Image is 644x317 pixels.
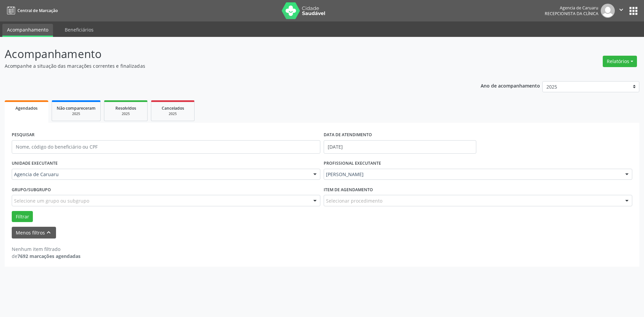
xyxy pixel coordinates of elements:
div: Nenhum item filtrado [12,246,80,253]
div: 2025 [57,111,96,116]
label: PESQUISAR [12,130,35,140]
div: Agencia de Caruaru [545,5,598,11]
span: Não compareceram [57,105,96,111]
span: [PERSON_NAME] [326,171,619,178]
label: UNIDADE EXECUTANTE [12,158,58,169]
span: Selecione um grupo ou subgrupo [14,197,89,204]
span: Agencia de Caruaru [14,171,307,178]
label: DATA DE ATENDIMENTO [324,130,372,140]
button: apps [628,5,639,17]
button: Menos filtroskeyboard_arrow_up [12,227,56,239]
span: Central de Marcação [17,8,58,13]
div: 2025 [109,111,143,116]
button: Relatórios [603,56,637,67]
span: Selecionar procedimento [326,197,382,204]
label: Grupo/Subgrupo [12,184,51,195]
input: Selecione um intervalo [324,140,476,154]
span: Agendados [15,105,38,111]
div: de [12,253,80,260]
img: img [601,4,615,18]
div: 2025 [156,111,190,116]
button:  [615,4,628,18]
label: Item de agendamento [324,184,373,195]
p: Ano de acompanhamento [481,81,540,90]
span: Cancelados [162,105,184,111]
i: keyboard_arrow_up [45,229,52,236]
label: PROFISSIONAL EXECUTANTE [324,158,381,169]
a: Beneficiários [60,24,98,36]
a: Central de Marcação [5,5,58,16]
button: Filtrar [12,211,33,222]
span: Resolvidos [115,105,136,111]
a: Acompanhamento [2,24,53,37]
p: Acompanhamento [5,46,449,62]
strong: 7692 marcações agendadas [17,253,80,259]
input: Nome, código do beneficiário ou CPF [12,140,320,154]
span: Recepcionista da clínica [545,11,598,16]
i:  [618,6,625,13]
p: Acompanhe a situação das marcações correntes e finalizadas [5,62,449,69]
